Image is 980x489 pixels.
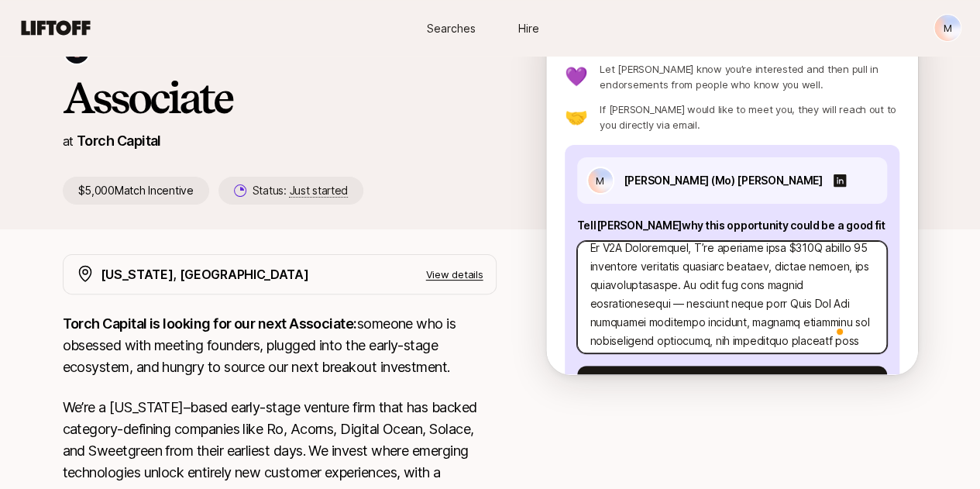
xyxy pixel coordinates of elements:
[565,108,588,126] p: 🤝
[518,20,539,36] span: Hire
[577,241,887,353] textarea: To enrich screen reader interactions, please activate Accessibility in Grammarly extension settings
[426,267,483,282] p: View details
[63,74,497,121] h1: Associate
[63,313,497,378] p: someone who is obsessed with meeting founders, plugged into the early-stage ecosystem, and hungry...
[600,61,899,92] p: Let [PERSON_NAME] know you’re interested and then pull in endorsements from people who know you w...
[577,366,887,403] button: Suggest yourself
[253,181,348,200] p: Status:
[289,184,348,198] span: Just started
[596,171,604,190] p: M
[63,177,209,205] p: $5,000 Match Incentive
[565,67,588,86] p: 💜
[624,171,823,190] p: [PERSON_NAME] (Mo) [PERSON_NAME]
[101,264,309,284] p: [US_STATE], [GEOGRAPHIC_DATA]
[490,14,568,43] a: Hire
[577,216,887,235] p: Tell [PERSON_NAME] why this opportunity could be a good fit
[934,14,961,42] button: M
[63,315,357,332] strong: Torch Capital is looking for our next Associate:
[944,19,952,37] p: M
[600,102,899,133] p: If [PERSON_NAME] would like to meet you, they will reach out to you directly via email.
[63,131,74,151] p: at
[427,20,476,36] span: Searches
[413,14,490,43] a: Searches
[77,133,161,149] a: Torch Capital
